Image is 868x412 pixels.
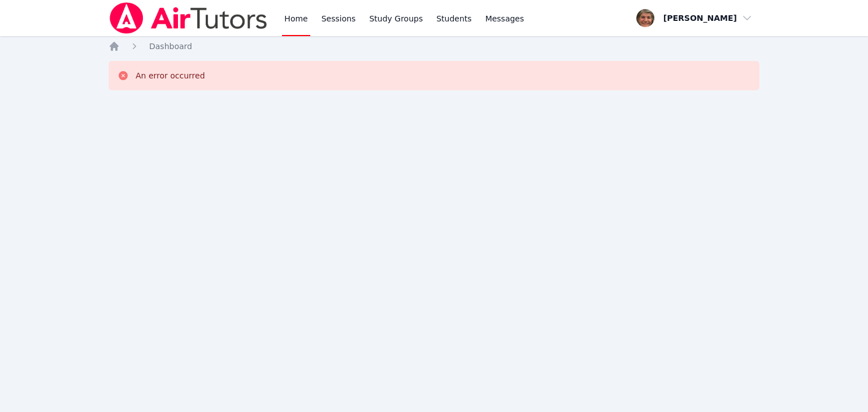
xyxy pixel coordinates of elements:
a: Dashboard [149,41,192,52]
nav: Breadcrumb [108,41,759,52]
div: An error occurred [136,70,205,81]
span: Dashboard [149,42,192,51]
img: Air Tutors [108,2,268,34]
span: Messages [485,13,524,24]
